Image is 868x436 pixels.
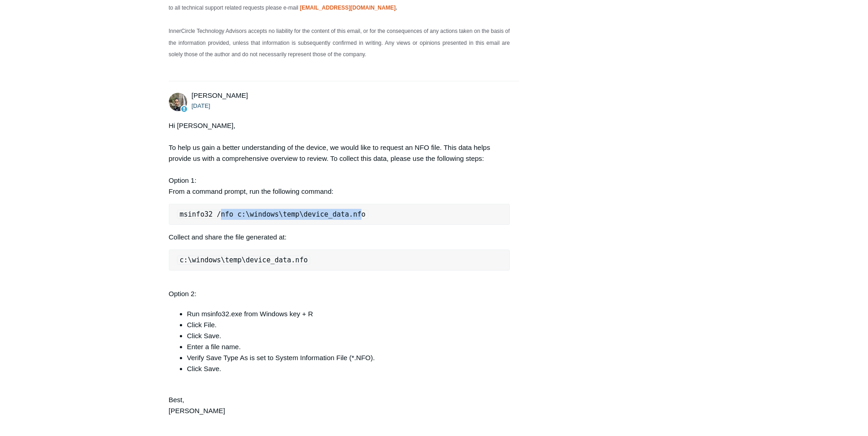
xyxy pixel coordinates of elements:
li: Click File. [187,319,510,330]
span: [EMAIL_ADDRESS][DOMAIN_NAME] [300,5,395,11]
code: c:\windows\temp\device_data.nfo [177,255,311,265]
span: Michael Tjader [192,91,248,99]
li: Click Save. [187,330,510,341]
time: 08/28/2025, 19:19 [192,102,210,109]
code: msinfo32 /nfo c:\windows\temp\device_data.nfo [177,210,368,219]
li: Click Save. [187,363,510,374]
span: InnerCircle Technology Advisors accepts no liability for the content of this email, or for the co... [169,28,510,58]
li: Run msinfo32.exe from Windows key + R [187,308,510,319]
li: Enter a file name. [187,341,510,352]
li: Verify Save Type As is set to System Information File (*.NFO). [187,352,510,363]
span: . [396,5,397,11]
